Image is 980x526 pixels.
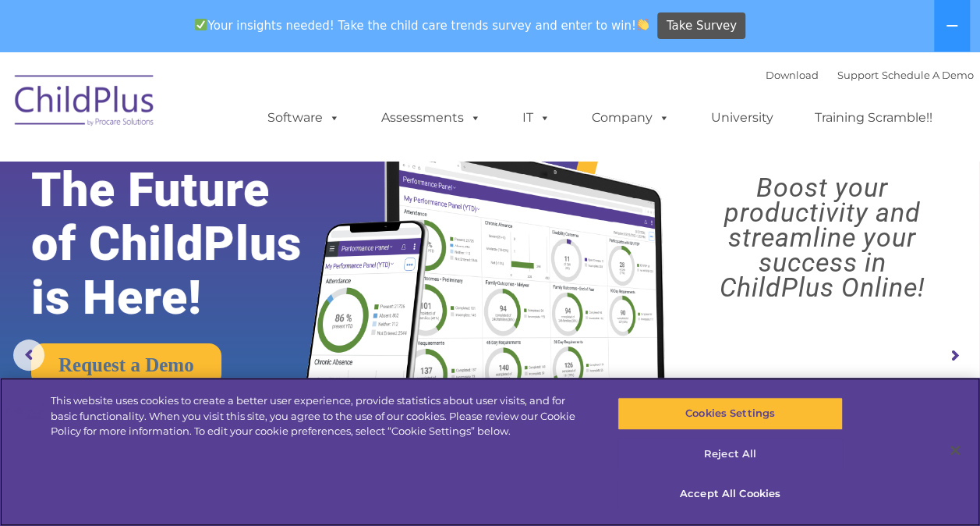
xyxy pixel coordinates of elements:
[507,102,566,133] a: IT
[657,12,745,40] a: Take Survey
[189,10,656,41] span: Your insights needed! Take the child care trends survey and enter to win!
[695,102,789,133] a: University
[837,69,879,81] a: Support
[7,64,163,142] img: ChildPlus by Procare Solutions
[366,102,497,133] a: Assessments
[938,433,972,467] button: Close
[576,102,685,133] a: Company
[51,393,588,439] div: This website uses cookies to create a better user experience, provide statistics about user visit...
[217,103,264,115] span: Last name
[617,397,843,430] button: Cookies Settings
[677,175,968,300] rs-layer: Boost your productivity and streamline your success in ChildPlus Online!
[217,167,283,179] span: Phone number
[252,102,356,133] a: Software
[195,19,207,30] img: ✅
[617,478,843,510] button: Accept All Cookies
[882,69,974,81] a: Schedule A Demo
[31,343,221,386] a: Request a Demo
[31,163,344,325] rs-layer: The Future of ChildPlus is Here!
[667,12,737,40] span: Take Survey
[766,69,974,81] font: |
[766,69,819,81] a: Download
[799,102,948,133] a: Training Scramble!!
[617,438,843,471] button: Reject All
[637,19,649,30] img: 👏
